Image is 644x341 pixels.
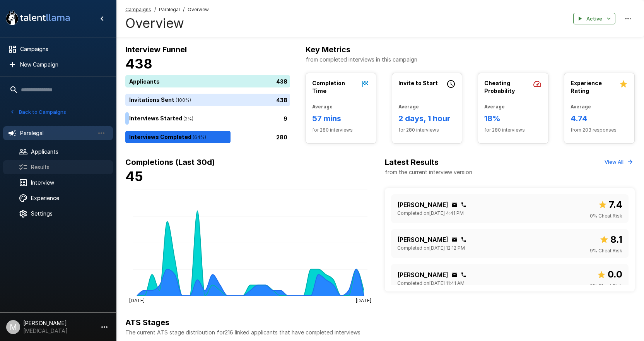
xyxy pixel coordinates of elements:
[397,209,464,217] span: Completed on [DATE] 4:41 PM
[125,329,635,336] p: The current ATS stage distribution for 216 linked applicants that have completed interviews
[398,112,456,125] h6: 2 days, 1 hour
[125,158,215,167] b: Completions (Last 30d)
[385,168,472,176] p: from the current interview version
[125,56,152,72] b: 438
[125,168,143,184] b: 45
[603,156,635,168] button: View All
[397,235,448,244] p: [PERSON_NAME]
[356,297,371,303] tspan: [DATE]
[306,56,635,63] p: from completed interviews in this campaign
[398,80,438,86] b: Invite to Start
[125,7,151,12] u: Campaigns
[461,202,467,208] div: Click to copy
[590,282,622,290] span: 0 % Cheat Risk
[610,234,622,245] b: 8.1
[609,199,622,210] b: 7.4
[461,272,467,278] div: Click to copy
[306,45,350,54] b: Key Metrics
[451,236,458,243] div: Click to copy
[125,318,169,327] b: ATS Stages
[451,272,458,278] div: Click to copy
[484,126,542,134] span: for 280 interviews
[484,112,542,125] h6: 18%
[312,112,370,125] h6: 57 mins
[284,115,287,123] p: 9
[398,126,456,134] span: for 280 interviews
[312,104,333,110] b: Average
[125,15,209,31] h4: Overview
[159,6,180,14] span: Paralegal
[385,158,439,167] b: Latest Results
[183,6,184,14] span: /
[598,197,622,212] span: Overall score out of 10
[125,45,187,54] b: Interview Funnel
[571,104,591,110] b: Average
[397,200,448,209] p: [PERSON_NAME]
[398,104,419,110] b: Average
[571,80,602,94] b: Experience Rating
[600,232,622,247] span: Overall score out of 10
[573,13,615,25] button: Active
[461,236,467,243] div: Click to copy
[397,279,465,287] span: Completed on [DATE] 11:41 AM
[484,104,505,110] b: Average
[451,202,458,208] div: Click to copy
[276,96,287,104] p: 438
[276,133,287,141] p: 280
[571,126,628,134] span: from 203 responses
[484,80,515,94] b: Cheating Probability
[312,126,370,134] span: for 280 interviews
[597,267,622,282] span: Overall score out of 10
[608,269,622,280] b: 0.0
[129,297,145,303] tspan: [DATE]
[397,244,465,252] span: Completed on [DATE] 12:12 PM
[154,6,156,14] span: /
[276,77,287,86] p: 438
[590,212,622,220] span: 0 % Cheat Risk
[397,270,448,279] p: [PERSON_NAME]
[590,247,622,255] span: 9 % Cheat Risk
[188,6,209,14] span: Overview
[571,112,628,125] h6: 4.74
[312,80,345,94] b: Completion Time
